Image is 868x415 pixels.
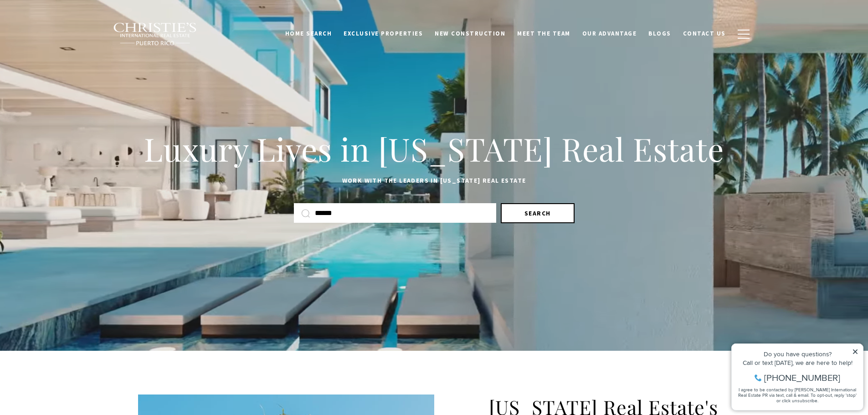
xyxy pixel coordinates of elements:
span: I agree to be contacted by [PERSON_NAME] International Real Estate PR via text, call & email. To ... [11,56,130,73]
input: Search by Address, City, or Neighborhood [315,207,489,219]
span: [PHONE_NUMBER] [37,43,113,52]
a: Our Advantage [576,25,643,42]
img: Christie's International Real Estate black text logo [113,22,198,46]
span: New Construction [435,30,505,37]
a: Meet the Team [511,25,576,42]
div: Call or text [DATE], we are here to help! [10,29,132,36]
h1: Luxury Lives in [US_STATE] Real Estate [138,129,730,169]
button: button [732,21,755,47]
span: Exclusive Properties [344,30,423,37]
span: Our Advantage [582,30,637,37]
p: Work with the leaders in [US_STATE] Real Estate [138,175,730,186]
div: Do you have questions? [10,20,132,27]
button: Search [501,203,575,223]
span: Contact Us [683,30,726,37]
a: Home Search [279,25,338,42]
a: New Construction [429,25,511,42]
a: Exclusive Properties [338,25,429,42]
span: Blogs [648,30,671,37]
a: Blogs [642,25,677,42]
